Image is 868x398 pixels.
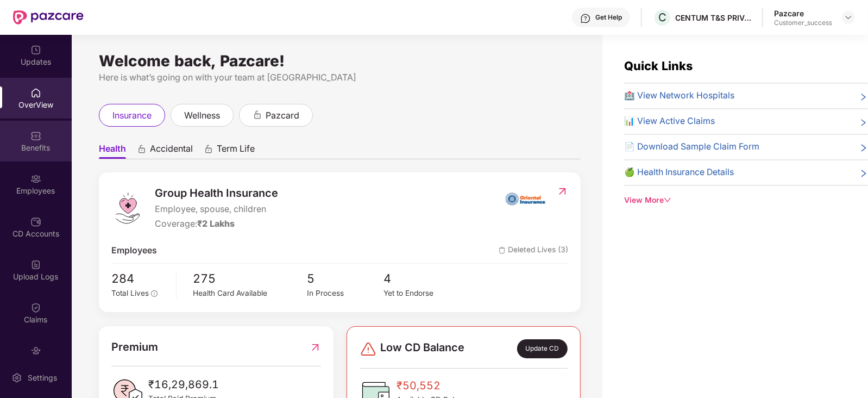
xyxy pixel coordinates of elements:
[150,143,193,159] span: Accidental
[99,71,581,84] div: Here is what’s going on with your team at [GEOGRAPHIC_DATA]
[253,110,262,120] div: animation
[774,18,832,27] div: Customer_success
[111,269,168,288] span: 284
[624,166,734,179] span: 🍏 Health Insurance Details
[111,339,158,356] span: Premium
[774,8,832,18] div: Pazcare
[859,142,868,154] span: right
[30,302,41,313] img: svg+xml;base64,PHN2ZyBpZD0iQ2xhaW0iIHhtbG5zPSJodHRwOi8vd3d3LnczLm9yZy8yMDAwL3N2ZyIgd2lkdGg9IjIwIi...
[624,195,868,207] div: View More
[859,117,868,128] span: right
[595,13,622,22] div: Get Help
[380,339,464,358] span: Low CD Balance
[383,269,460,288] span: 4
[664,196,671,204] span: down
[111,244,157,258] span: Employees
[517,339,568,358] div: Update CD
[13,10,84,24] img: New Pazcare Logo
[112,109,152,122] span: insurance
[30,345,41,356] img: svg+xml;base64,PHN2ZyBpZD0iRW5kb3JzZW1lbnRzIiB4bWxucz0iaHR0cDovL3d3dy53My5vcmcvMjAwMC9zdmciIHdpZH...
[30,130,41,141] img: svg+xml;base64,PHN2ZyBpZD0iQmVuZWZpdHMiIHhtbG5zPSJodHRwOi8vd3d3LnczLm9yZy8yMDAwL3N2ZyIgd2lkdGg9Ij...
[155,185,278,202] span: Group Health Insurance
[383,288,460,300] div: Yet to Endorse
[151,290,158,297] span: info-circle
[137,144,147,154] div: animation
[193,288,307,300] div: Health Card Available
[859,168,868,179] span: right
[266,109,299,122] span: pazcard
[844,13,853,22] img: svg+xml;base64,PHN2ZyBpZD0iRHJvcGRvd24tMzJ4MzIiIHhtbG5zPSJodHRwOi8vd3d3LnczLm9yZy8yMDAwL3N2ZyIgd2...
[30,259,41,270] img: svg+xml;base64,PHN2ZyBpZD0iVXBsb2FkX0xvZ3MiIGRhdGEtbmFtZT0iVXBsb2FkIExvZ3MiIHhtbG5zPSJodHRwOi8vd3...
[30,45,41,55] img: svg+xml;base64,PHN2ZyBpZD0iVXBkYXRlZCIgeG1sbnM9Imh0dHA6Ly93d3cudzMub3JnLzIwMDAvc3ZnIiB3aWR0aD0iMj...
[624,59,693,73] span: Quick Links
[307,269,383,288] span: 5
[217,143,255,159] span: Term Life
[499,247,506,254] img: deleteIcon
[30,216,41,227] img: svg+xml;base64,PHN2ZyBpZD0iQ0RfQWNjb3VudHMiIGRhdGEtbmFtZT0iQ0QgQWNjb3VudHMiIHhtbG5zPSJodHRwOi8vd3...
[111,192,144,225] img: logo
[155,217,278,231] div: Coverage:
[204,144,213,154] div: animation
[30,173,41,184] img: svg+xml;base64,PHN2ZyBpZD0iRW1wbG95ZWVzIiB4bWxucz0iaHR0cDovL3d3dy53My5vcmcvMjAwMC9zdmciIHdpZHRoPS...
[155,203,278,216] span: Employee, spouse, children
[505,185,546,212] img: insurerIcon
[99,143,126,159] span: Health
[580,13,591,24] img: svg+xml;base64,PHN2ZyBpZD0iSGVscC0zMngzMiIgeG1sbnM9Imh0dHA6Ly93d3cudzMub3JnLzIwMDAvc3ZnIiB3aWR0aD...
[859,91,868,103] span: right
[24,372,60,383] div: Settings
[675,13,751,23] div: CENTUM T&S PRIVATE LIMITED
[310,339,321,356] img: RedirectIcon
[197,219,235,229] span: ₹2 Lakhs
[184,109,220,122] span: wellness
[307,288,383,300] div: In Process
[624,140,759,154] span: 📄 Download Sample Claim Form
[658,11,666,24] span: C
[11,372,22,383] img: svg+xml;base64,PHN2ZyBpZD0iU2V0dGluZy0yMHgyMCIgeG1sbnM9Imh0dHA6Ly93d3cudzMub3JnLzIwMDAvc3ZnIiB3aW...
[111,289,149,297] span: Total Lives
[397,377,471,394] span: ₹50,552
[30,88,41,98] img: svg+xml;base64,PHN2ZyBpZD0iSG9tZSIgeG1sbnM9Imh0dHA6Ly93d3cudzMub3JnLzIwMDAvc3ZnIiB3aWR0aD0iMjAiIG...
[193,269,307,288] span: 275
[99,57,581,65] div: Welcome back, Pazcare!
[360,340,377,358] img: svg+xml;base64,PHN2ZyBpZD0iRGFuZ2VyLTMyeDMyIiB4bWxucz0iaHR0cDovL3d3dy53My5vcmcvMjAwMC9zdmciIHdpZH...
[624,115,715,128] span: 📊 View Active Claims
[557,186,568,197] img: RedirectIcon
[499,244,568,258] span: Deleted Lives (3)
[148,376,219,393] span: ₹16,29,869.1
[624,89,734,103] span: 🏥 View Network Hospitals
